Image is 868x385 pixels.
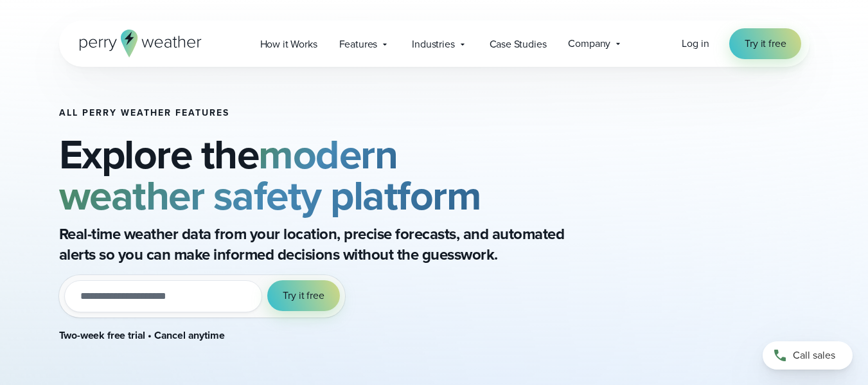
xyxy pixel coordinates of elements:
span: How it Works [260,37,317,52]
button: Try it free [267,280,339,311]
a: Try it free [729,28,801,59]
span: Log in [682,36,709,51]
a: How it Works [249,31,328,57]
strong: Two-week free trial • Cancel anytime [59,328,225,343]
span: Try it free [745,36,786,51]
p: Real-time weather data from your location, precise forecasts, and automated alerts so you can mak... [59,224,573,265]
a: Log in [682,36,709,51]
span: Case Studies [490,37,547,52]
span: Industries [412,37,454,52]
h1: All Perry Weather Features [59,108,617,118]
a: Case Studies [479,31,558,57]
span: Features [339,37,378,52]
h2: Explore the [59,134,617,216]
span: Company [568,36,610,51]
span: Call sales [793,348,835,363]
a: Call sales [763,341,853,370]
strong: modern weather safety platform [59,124,481,226]
span: Try it free [283,288,324,303]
